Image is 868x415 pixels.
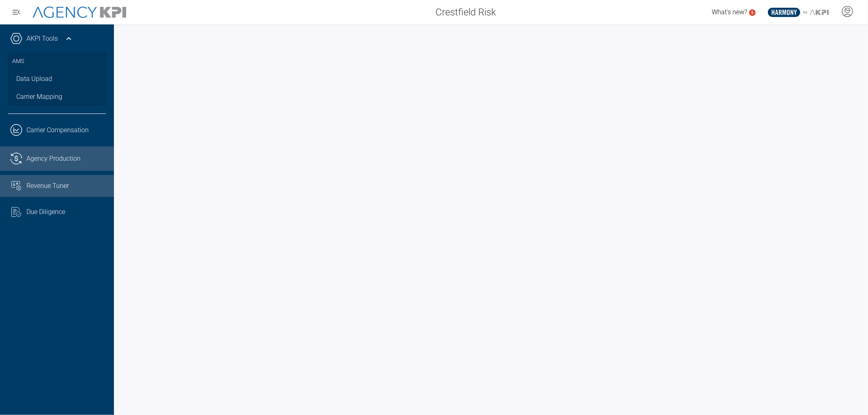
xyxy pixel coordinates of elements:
span: Agency Production [26,154,81,164]
a: Carrier Mapping [8,88,106,106]
a: 5 [749,9,756,16]
text: 5 [751,10,754,15]
span: Due Diligence [26,207,65,217]
a: AKPI Tools [26,34,58,44]
span: Revenue Tuner [26,181,69,191]
img: AgencyKPI [33,7,126,18]
a: Data Upload [8,70,106,88]
span: What's new? [712,8,747,16]
h3: AMS [12,53,102,70]
span: Crestfield Risk [435,5,496,20]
